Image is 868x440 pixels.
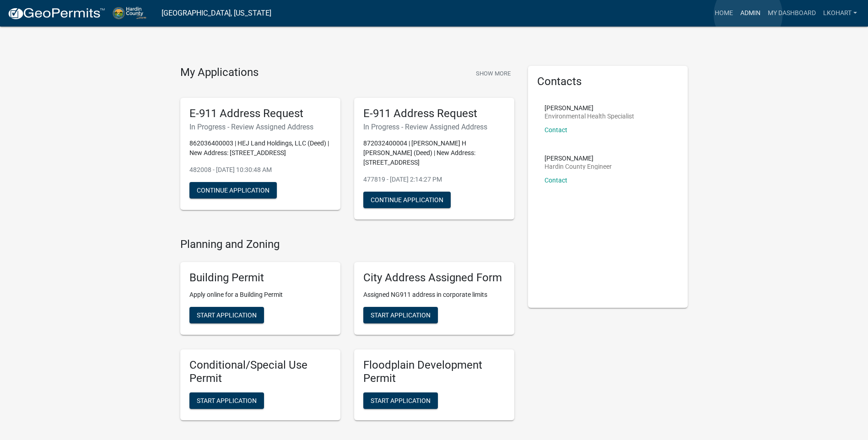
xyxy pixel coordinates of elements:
a: [GEOGRAPHIC_DATA], [US_STATE] [162,5,271,21]
span: Start Application [197,311,257,319]
button: Start Application [363,392,438,409]
h5: Building Permit [189,271,331,284]
p: Hardin County Engineer [545,163,612,170]
a: Admin [737,5,764,22]
button: Continue Application [189,182,277,199]
h5: Contacts [537,75,679,88]
p: 872032400004 | [PERSON_NAME] H [PERSON_NAME] (Deed) | New Address: [STREET_ADDRESS] [363,139,505,167]
button: Start Application [363,307,438,323]
span: Start Application [197,397,257,404]
p: Environmental Health Specialist [545,113,634,119]
a: lkohart [819,5,861,22]
h4: Planning and Zoning [180,238,514,251]
button: Show More [472,66,514,81]
p: Assigned NG911 address in corporate limits [363,290,505,300]
button: Start Application [189,392,264,409]
p: 862036400003 | HEJ Land Holdings, LLC (Deed) | New Address: [STREET_ADDRESS] [189,139,331,158]
h5: Conditional/Special Use Permit [189,359,331,385]
p: 482008 - [DATE] 10:30:48 AM [189,165,331,175]
img: Hardin County, Iowa [113,7,154,19]
a: Home [711,5,737,22]
span: Start Application [371,311,431,319]
p: Apply online for a Building Permit [189,290,331,300]
p: [PERSON_NAME] [545,155,612,161]
h5: City Address Assigned Form [363,271,505,284]
h4: My Applications [180,66,259,80]
h5: E-911 Address Request [189,107,331,120]
h5: Floodplain Development Permit [363,359,505,385]
a: Contact [545,126,567,134]
span: Start Application [371,397,431,404]
p: [PERSON_NAME] [545,105,634,111]
button: Start Application [189,307,264,323]
h6: In Progress - Review Assigned Address [189,123,331,131]
button: Continue Application [363,192,451,208]
a: Contact [545,177,567,184]
a: My Dashboard [764,5,819,22]
h5: E-911 Address Request [363,107,505,120]
h6: In Progress - Review Assigned Address [363,123,505,131]
p: 477819 - [DATE] 2:14:27 PM [363,175,505,184]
